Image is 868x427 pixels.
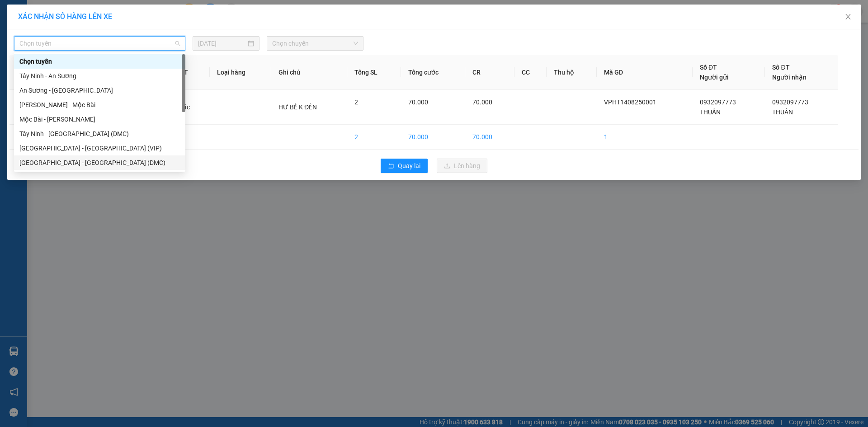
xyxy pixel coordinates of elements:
[14,98,185,112] div: Hồ Chí Minh - Mộc Bài
[85,33,378,45] li: Hotline: 1900 8153
[19,71,180,81] div: Tây Ninh - An Sương
[271,55,347,90] th: Ghi chú
[168,90,210,125] td: Khác
[437,159,487,173] button: uploadLên hàng
[398,161,420,171] span: Quay lại
[18,12,112,21] span: XÁC NHẬN SỐ HÀNG LÊN XE
[210,55,271,90] th: Loại hàng
[9,90,47,125] td: 1
[408,99,428,106] span: 70.000
[472,99,492,106] span: 70.000
[772,74,807,81] span: Người nhận
[14,69,185,83] div: Tây Ninh - An Sương
[772,108,793,116] span: THUẦN
[514,55,547,90] th: CC
[19,158,180,168] div: [GEOGRAPHIC_DATA] - [GEOGRAPHIC_DATA] (DMC)
[19,114,180,124] div: Mộc Bài - [PERSON_NAME]
[11,11,57,56] img: logo.jpg
[597,55,693,90] th: Mã GD
[272,37,358,50] span: Chọn chuyến
[388,163,394,170] span: rollback
[347,125,401,150] td: 2
[14,141,185,155] div: Sài Gòn - Tây Ninh (VIP)
[700,64,717,71] span: Số ĐT
[604,99,656,106] span: VPHT1408250001
[772,99,808,106] span: 0932097773
[168,55,210,90] th: ĐVT
[547,55,596,90] th: Thu hộ
[14,83,185,98] div: An Sương - Tây Ninh
[19,100,180,110] div: [PERSON_NAME] - Mộc Bài
[85,22,378,33] li: [STREET_ADDRESS][PERSON_NAME]. [GEOGRAPHIC_DATA], Tỉnh [GEOGRAPHIC_DATA]
[11,66,135,96] b: GỬI : PV [GEOGRAPHIC_DATA]
[465,55,514,90] th: CR
[401,55,465,90] th: Tổng cước
[465,125,514,150] td: 70.000
[347,55,401,90] th: Tổng SL
[597,125,693,150] td: 1
[700,99,736,106] span: 0932097773
[700,108,721,116] span: THUẦN
[19,143,180,153] div: [GEOGRAPHIC_DATA] - [GEOGRAPHIC_DATA] (VIP)
[9,55,47,90] th: STT
[354,99,358,106] span: 2
[19,129,180,139] div: Tây Ninh - [GEOGRAPHIC_DATA] (DMC)
[14,54,185,69] div: Chọn tuyến
[19,85,180,95] div: An Sương - [GEOGRAPHIC_DATA]
[19,37,180,50] span: Chọn tuyến
[381,159,428,173] button: rollbackQuay lại
[278,103,317,111] span: HƯ BỂ K ĐỀN
[401,125,465,150] td: 70.000
[19,56,180,66] div: Chọn tuyến
[700,74,729,81] span: Người gửi
[198,38,246,48] input: 14/08/2025
[835,5,861,30] button: Close
[844,13,852,20] span: close
[14,155,185,170] div: Sài Gòn - Tây Ninh (DMC)
[772,64,789,71] span: Số ĐT
[14,112,185,127] div: Mộc Bài - Hồ Chí Minh
[14,127,185,141] div: Tây Ninh - Sài Gòn (DMC)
